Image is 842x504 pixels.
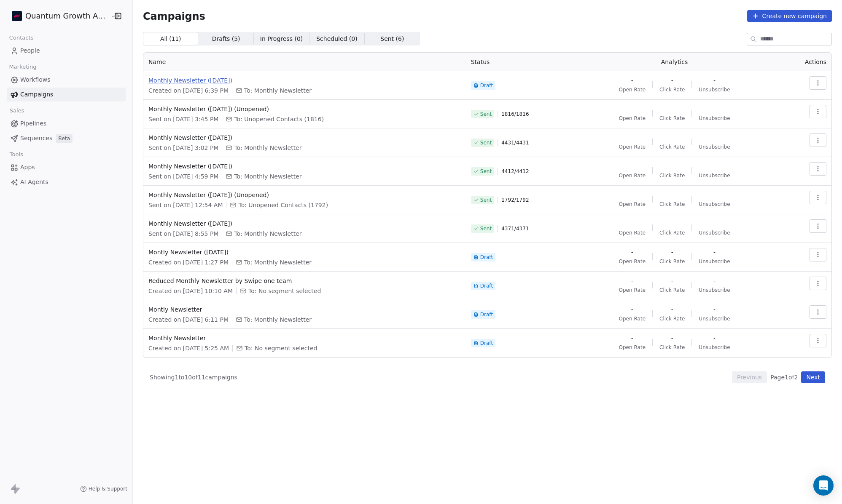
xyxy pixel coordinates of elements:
span: In Progress ( 0 ) [260,35,303,43]
button: Create new campaign [747,10,832,22]
span: Unsubscribe [699,115,730,122]
span: Beta [56,134,73,143]
span: Unsubscribe [699,344,730,351]
span: Sent [480,168,492,175]
span: AI Agents [20,178,48,187]
span: Sent on [DATE] 4:59 PM [148,172,218,181]
a: Help & Support [80,485,127,492]
span: Open Rate [619,86,646,93]
span: Open Rate [619,229,646,236]
span: 1816 / 1816 [501,111,529,117]
span: - [631,248,633,256]
span: Click Rate [659,172,685,179]
span: Sent [480,139,492,146]
span: Scheduled ( 0 ) [316,35,358,43]
span: Marketing [5,61,40,73]
span: Tools [6,148,27,161]
span: Monthly Newsletter ([DATE]) (Unopened) [148,191,461,199]
span: Sent [480,197,492,203]
span: Open Rate [619,144,646,150]
span: Monthly Newsletter ([DATE]) [148,133,461,142]
span: Open Rate [619,258,646,265]
span: Unsubscribe [699,144,730,150]
span: Click Rate [659,315,685,322]
span: Sent [480,111,492,117]
span: - [671,76,673,85]
span: Unsubscribe [699,172,730,179]
span: Draft [480,82,493,89]
span: Open Rate [619,115,646,122]
span: - [713,334,716,342]
span: Open Rate [619,315,646,322]
span: Monthly Newsletter ([DATE]) [148,76,461,85]
a: AI Agents [7,175,126,189]
th: Name [143,53,466,71]
span: Monthly Newsletter ([DATE]) [148,162,461,171]
span: Unsubscribe [699,201,730,208]
span: - [713,277,716,285]
span: Open Rate [619,201,646,208]
span: Apps [20,163,35,172]
span: Sent on [DATE] 8:55 PM [148,229,218,238]
span: Draft [480,311,493,318]
span: Click Rate [659,115,685,122]
span: Click Rate [659,344,685,351]
span: Unsubscribe [699,315,730,322]
span: Click Rate [659,287,685,293]
span: Click Rate [659,201,685,208]
span: - [713,305,716,314]
span: Sent on [DATE] 3:02 PM [148,144,218,152]
span: To: Unopened Contacts (1792) [238,201,328,209]
span: Created on [DATE] 1:27 PM [148,258,229,267]
span: Sent on [DATE] 12:54 AM [148,201,223,209]
span: - [671,248,673,256]
span: Click Rate [659,229,685,236]
span: - [671,277,673,285]
span: - [631,334,633,342]
span: Help & Support [89,485,127,492]
span: - [631,277,633,285]
div: Open Intercom Messenger [813,475,834,496]
img: Favicon%20-%20Blue%20Background.png [12,11,22,21]
span: 1792 / 1792 [501,197,529,203]
span: Reduced Monthly Newsletter by Swipe one team [148,277,461,285]
span: Draft [480,283,493,289]
button: Quantum Growth Advisors [10,9,105,23]
span: - [713,76,716,85]
span: To: Unopened Contacts (1816) [234,115,324,123]
span: Sales [6,104,28,117]
span: Contacts [5,32,37,44]
span: Campaigns [20,90,53,99]
span: Sent ( 6 ) [380,35,404,43]
button: Next [801,371,825,383]
span: Montly Newsletter [148,305,461,314]
span: People [20,46,40,55]
span: 4371 / 4371 [501,225,529,232]
button: Previous [732,371,767,383]
span: Monthly Newsletter [148,334,461,342]
span: To: No segment selected [245,344,317,352]
span: Montly Newsletter ([DATE]) [148,248,461,256]
span: Created on [DATE] 6:11 PM [148,315,229,324]
a: Pipelines [7,117,126,131]
span: - [631,76,633,85]
span: To: Monthly Newsletter [244,86,312,95]
span: - [713,248,716,256]
span: Quantum Growth Advisors [25,11,108,21]
span: To: No segment selected [248,287,321,295]
span: Sequences [20,134,52,143]
span: Draft [480,340,493,347]
span: Drafts ( 5 ) [212,35,240,43]
span: Created on [DATE] 6:39 PM [148,86,229,95]
span: To: Monthly Newsletter [234,144,301,152]
span: Created on [DATE] 5:25 AM [148,344,229,352]
th: Status [466,53,571,71]
span: Click Rate [659,258,685,265]
span: Workflows [20,75,51,84]
span: 4431 / 4431 [501,139,529,146]
span: Open Rate [619,172,646,179]
span: To: Monthly Newsletter [234,172,301,181]
span: Pipelines [20,119,46,128]
span: - [631,305,633,314]
span: Unsubscribe [699,86,730,93]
